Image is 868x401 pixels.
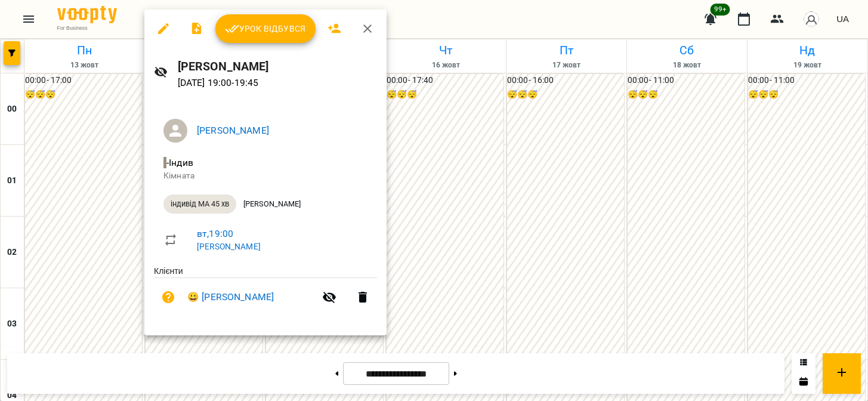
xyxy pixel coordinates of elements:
[154,283,183,311] button: Візит ще не сплачено. Додати оплату?
[178,76,377,90] p: [DATE] 19:00 - 19:45
[215,14,316,43] button: Урок відбувся
[225,21,306,36] span: Урок відбувся
[236,199,308,209] span: [PERSON_NAME]
[197,242,261,251] a: [PERSON_NAME]
[154,266,377,321] ul: Клієнти
[197,125,269,136] a: [PERSON_NAME]
[178,57,377,76] h6: [PERSON_NAME]
[197,228,233,239] a: вт , 19:00
[163,170,367,182] p: Кімната
[163,199,236,209] span: індивід МА 45 хв
[236,195,308,214] div: [PERSON_NAME]
[163,157,196,168] span: - Індив
[187,290,274,304] a: 😀 [PERSON_NAME]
